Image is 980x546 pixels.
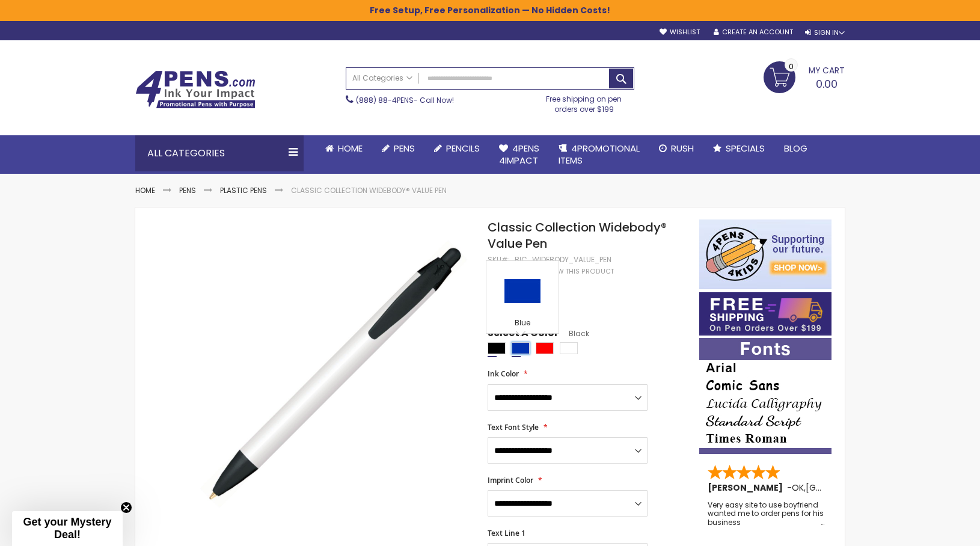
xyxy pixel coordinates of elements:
a: Wishlist [660,28,700,37]
div: Get your Mystery Deal!Close teaser [12,511,123,546]
img: 4Pens Custom Pens and Promotional Products [135,70,256,109]
div: All Categories [135,135,304,171]
div: Black [488,342,506,354]
span: Text Font Style [488,422,539,432]
span: OK [792,482,804,494]
span: Pens [394,142,415,155]
img: Free shipping on orders over $199 [699,292,831,336]
div: Blue [489,318,556,330]
a: Rush [649,135,703,162]
a: All Categories [346,68,418,88]
a: Specials [703,135,774,162]
span: Text Line 1 [488,528,525,538]
a: Blog [774,135,817,162]
a: Home [316,135,372,162]
a: Be the first to review this product [488,267,614,276]
a: Pens [372,135,424,162]
iframe: Google Customer Reviews [881,514,980,546]
button: Close teaser [120,502,132,514]
span: 0 [789,61,794,72]
span: 0.00 [816,76,838,91]
span: 4PROMOTIONAL ITEMS [559,142,640,167]
span: Home [338,142,363,155]
a: 4Pens4impact [489,135,549,174]
a: 4PROMOTIONALITEMS [549,135,649,174]
span: [PERSON_NAME] [708,482,787,494]
span: All Categories [352,73,412,83]
span: - , [787,482,894,494]
div: Sign In [805,28,845,37]
span: Black [559,328,589,339]
li: Classic Collection Widebody® Value Pen [291,186,447,195]
a: Create an Account [714,28,793,37]
span: Ink Color [488,369,519,379]
span: Imprint Color [488,475,533,485]
img: 4pens 4 kids [699,219,831,289]
a: 0.00 0 [764,61,845,91]
div: White [560,342,578,354]
span: Classic Collection Widebody® Value Pen [488,219,667,252]
span: Get your Mystery Deal! [23,516,111,541]
a: Home [135,185,155,195]
div: Red [536,342,554,354]
div: Free shipping on pen orders over $199 [534,90,635,114]
a: Pencils [424,135,489,162]
span: 4Pens 4impact [499,142,539,167]
a: Pens [179,185,196,195]
img: font-personalization-examples [699,338,831,454]
span: Specials [726,142,765,155]
span: Pencils [446,142,480,155]
a: (888) 88-4PENS [356,95,414,105]
div: Very easy site to use boyfriend wanted me to order pens for his business [708,501,824,527]
span: [GEOGRAPHIC_DATA] [806,482,894,494]
span: Select A Color [488,327,559,343]
span: Blog [784,142,807,155]
a: Plastic Pens [220,185,267,195]
span: Rush [671,142,694,155]
img: bic_widebody_value_side_black_1.jpg [197,237,471,512]
div: bic_widebody_value_pen [515,255,611,265]
strong: SKU [488,254,510,265]
div: Blue [512,342,530,354]
span: - Call Now! [356,95,454,105]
